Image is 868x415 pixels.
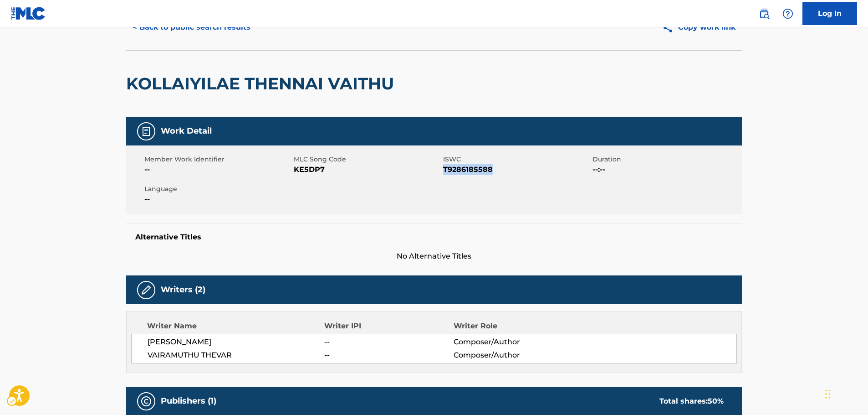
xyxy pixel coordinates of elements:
div: Chat Widget [822,371,868,415]
span: VAIRAMUTHU THEVAR [148,350,324,361]
h5: Alternative Titles [135,233,733,242]
button: Copy work link [656,16,742,39]
span: MLC Song Code [294,155,441,164]
span: 50 % [708,397,724,405]
img: Publishers [141,396,152,407]
img: MLC Logo [11,7,46,20]
h2: KOLLAIYILAE THENNAI VAITHU [126,73,398,94]
img: Writers [141,285,152,296]
div: Writer Name [147,321,324,332]
span: [PERSON_NAME] [148,337,324,348]
div: Writer IPI [324,321,454,332]
span: Member Work Identifier [144,155,291,164]
span: Duration [592,155,740,164]
button: < Back to public search results [126,16,257,39]
span: Language [144,184,291,194]
img: Work Detail [141,126,152,137]
div: Total shares: [659,396,724,407]
span: --:-- [592,164,740,175]
span: -- [324,337,454,348]
span: -- [144,194,291,205]
a: Log In [802,2,857,25]
img: Copy work link [662,22,678,33]
div: Drag [825,380,831,408]
img: search [759,8,770,19]
img: help [782,8,793,19]
span: ISWC [443,155,590,164]
span: T9286185588 [443,164,590,175]
h5: Work Detail [161,126,212,136]
h5: Writers (2) [161,285,205,295]
span: -- [144,164,291,175]
h5: Publishers (1) [161,396,216,406]
span: Composer/Author [454,350,572,361]
span: No Alternative Titles [126,251,742,262]
iframe: Hubspot Iframe [822,371,868,415]
span: KE5DP7 [294,164,441,175]
span: Composer/Author [454,337,572,348]
span: -- [324,350,454,361]
div: Writer Role [454,321,572,332]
